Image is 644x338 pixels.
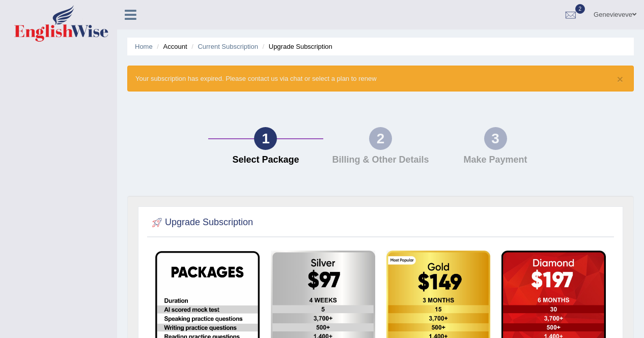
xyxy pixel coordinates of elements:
button: × [617,74,623,84]
span: 2 [575,4,585,14]
h4: Billing & Other Details [328,155,433,165]
a: Home [135,43,153,50]
h4: Select Package [213,155,318,165]
li: Account [154,42,187,51]
h4: Make Payment [443,155,548,165]
h2: Upgrade Subscription [150,215,253,230]
div: 2 [369,127,392,150]
div: 3 [484,127,507,150]
div: 1 [254,127,277,150]
div: Your subscription has expired. Please contact us via chat or select a plan to renew [127,66,634,91]
a: Current Subscription [198,43,258,50]
li: Upgrade Subscription [260,42,332,51]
